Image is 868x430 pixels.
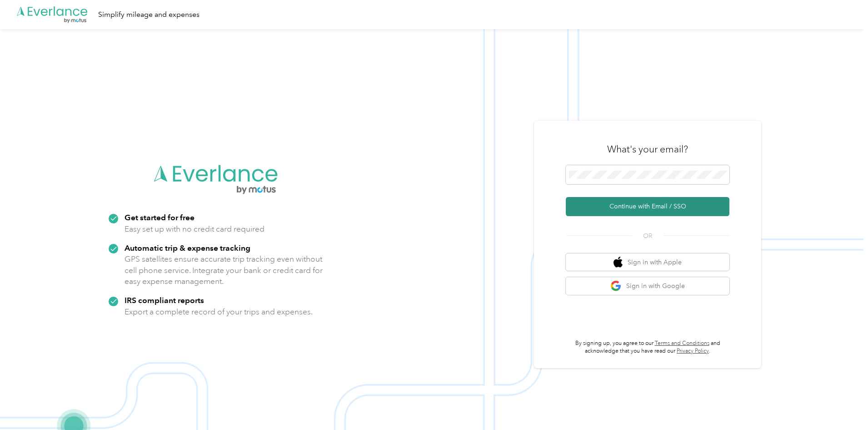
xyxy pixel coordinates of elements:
[632,231,663,241] span: OR
[98,9,200,20] div: Simplify mileage and expenses
[125,295,204,305] strong: IRS compliant reports
[566,253,729,271] button: apple logoSign in with Apple
[125,223,264,235] p: Easy set up with no credit card required
[125,306,313,318] p: Export a complete record of your trips and expenses.
[566,277,729,295] button: google logoSign in with Google
[677,348,709,354] a: Privacy Policy
[566,339,729,355] p: By signing up, you agree to our and acknowledge that you have read our .
[125,243,250,253] strong: Automatic trip & expense tracking
[125,212,195,222] strong: Get started for free
[655,340,709,347] a: Terms and Conditions
[607,143,688,156] h3: What's your email?
[125,253,323,287] p: GPS satellites ensure accurate trip tracking even without cell phone service. Integrate your bank...
[566,197,729,216] button: Continue with Email / SSO
[614,257,623,268] img: apple logo
[610,280,622,292] img: google logo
